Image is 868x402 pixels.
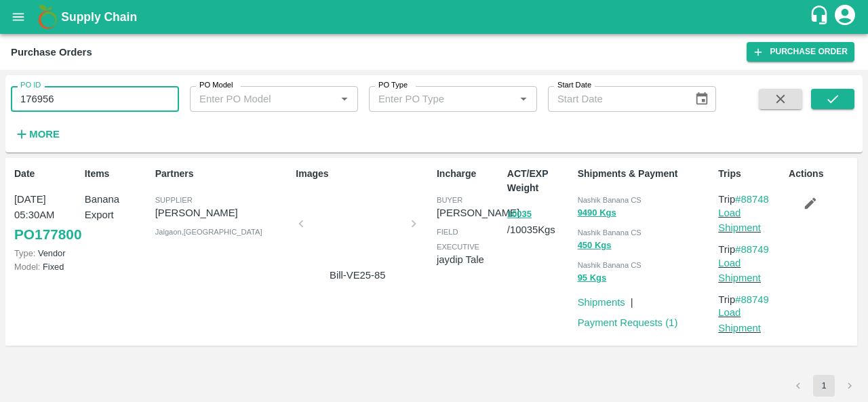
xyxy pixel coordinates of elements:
[20,80,41,91] label: PO ID
[578,270,607,286] button: 95 Kgs
[14,222,81,247] a: PO177800
[34,3,61,31] img: logo
[735,244,769,255] a: #88749
[437,205,519,220] p: [PERSON_NAME]
[548,86,684,112] input: Start Date
[833,3,857,31] div: account of current user
[14,262,40,272] span: Model:
[578,297,625,308] a: Shipments
[718,292,783,307] p: Trip
[437,228,479,251] span: field executive
[809,5,833,29] div: customer-support
[578,205,616,221] button: 9490 Kgs
[718,242,783,257] p: Trip
[155,167,291,181] p: Partners
[437,167,502,181] p: Incharge
[14,248,35,258] span: Type:
[689,86,715,112] button: Choose date
[578,228,642,237] span: Nashik Banana CS
[735,294,769,305] a: #88749
[718,258,761,283] a: Load Shipment
[155,196,193,204] span: Supplier
[11,43,92,61] div: Purchase Orders
[718,207,761,233] a: Load Shipment
[14,247,79,260] p: Vendor
[789,167,854,181] p: Actions
[155,205,291,220] p: [PERSON_NAME]
[155,228,262,236] span: Jalgaon , [GEOGRAPHIC_DATA]
[718,192,783,207] p: Trip
[437,196,462,204] span: buyer
[735,194,769,205] a: #88748
[578,317,678,328] a: Payment Requests (1)
[307,268,408,283] p: Bill-VE25-85
[29,129,60,140] strong: More
[85,167,150,181] p: Items
[336,90,353,108] button: Open
[578,167,713,181] p: Shipments & Payment
[813,375,835,397] button: page 1
[14,260,79,273] p: Fixed
[785,375,863,397] nav: pagination navigation
[11,123,63,146] button: More
[14,167,79,181] p: Date
[296,167,431,181] p: Images
[85,192,150,222] p: Banana Export
[11,86,179,112] input: Enter PO ID
[507,167,572,195] p: ACT/EXP Weight
[199,80,233,91] label: PO Model
[437,252,502,267] p: jaydip Tale
[61,10,137,24] b: Supply Chain
[747,42,854,62] a: Purchase Order
[578,261,642,269] span: Nashik Banana CS
[373,90,493,108] input: Enter PO Type
[61,7,809,26] a: Supply Chain
[3,1,34,33] button: open drawer
[14,192,79,222] p: [DATE] 05:30AM
[578,238,612,254] button: 450 Kgs
[515,90,532,108] button: Open
[718,307,761,333] a: Load Shipment
[578,196,642,204] span: Nashik Banana CS
[625,289,633,310] div: |
[194,90,314,108] input: Enter PO Model
[378,80,408,91] label: PO Type
[507,207,532,222] button: 10035
[507,206,572,237] p: / 10035 Kgs
[557,80,591,91] label: Start Date
[718,167,783,181] p: Trips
